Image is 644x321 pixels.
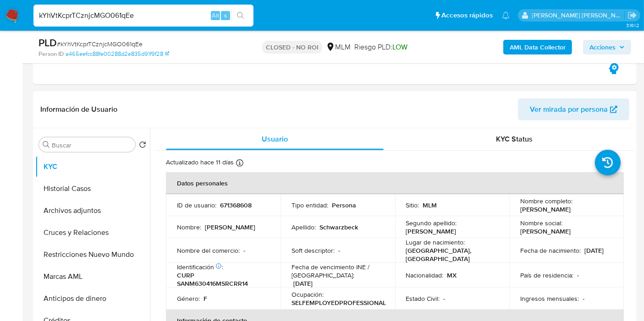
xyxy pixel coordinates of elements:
[406,294,440,303] p: Estado Civil :
[292,201,328,209] p: Tipo entidad :
[40,105,117,114] h1: Información de Usuario
[502,11,510,19] a: Notificaciones
[231,9,250,22] button: search-icon
[589,40,616,54] span: Acciones
[292,299,386,307] p: SELFEMPLOYEDPROFESSIONAL
[35,200,150,222] button: Archivos adjuntos
[626,22,639,29] span: 3.161.2
[35,244,150,266] button: Restricciones Nuevo Mundo
[447,271,457,279] p: MX
[406,271,444,279] p: Nacionalidad :
[406,227,457,235] p: [PERSON_NAME]
[205,223,255,231] p: [PERSON_NAME]
[39,50,64,58] b: Person ID
[35,156,150,178] button: KYC
[406,238,465,246] p: Lugar de nacimiento :
[406,246,495,263] p: [GEOGRAPHIC_DATA], [GEOGRAPHIC_DATA]
[35,178,150,200] button: Historial Casos
[43,141,50,148] button: Buscar
[39,35,57,50] b: PLD
[220,201,252,209] p: 671368608
[338,246,340,255] p: -
[392,42,407,52] span: LOW
[262,134,288,144] span: Usuario
[204,294,207,303] p: F
[292,223,316,231] p: Apellido :
[406,201,419,209] p: Sitio :
[292,290,324,299] p: Ocupación :
[319,223,358,231] p: Schwarzbeck
[332,201,356,209] p: Persona
[66,50,169,58] a: a465eefcc88fe00288d2e835d91f9f28
[577,271,579,279] p: -
[52,141,132,149] input: Buscar
[354,42,407,52] span: Riesgo PLD:
[243,246,245,255] p: -
[520,246,581,255] p: Fecha de nacimiento :
[510,40,566,54] b: AML Data Collector
[177,223,201,231] p: Nombre :
[139,141,146,151] button: Volver al orden por defecto
[503,40,572,54] button: AML Data Collector
[326,42,351,52] div: MLM
[35,222,150,244] button: Cruces y Relaciones
[441,11,493,20] span: Accesos rápidos
[35,288,150,310] button: Anticipos de dinero
[292,263,384,279] p: Fecha de vencimiento INE / [GEOGRAPHIC_DATA] :
[177,294,200,303] p: Género :
[584,246,604,255] p: [DATE]
[583,294,584,303] p: -
[33,10,253,22] input: Buscar usuario o caso...
[530,98,608,120] span: Ver mirada por persona
[520,227,571,235] p: [PERSON_NAME]
[293,279,313,288] p: [DATE]
[583,40,631,54] button: Acciones
[57,39,143,49] span: # kYhVtKcprTCznjcMGO061qEe
[166,172,624,194] th: Datos personales
[177,246,240,255] p: Nombre del comercio :
[35,266,150,288] button: Marcas AML
[212,11,219,20] span: Alt
[444,294,446,303] p: -
[406,219,457,227] p: Segundo apellido :
[496,134,533,144] span: KYC Status
[177,271,266,288] p: CURP SANM630416MSRCRR14
[177,263,223,271] p: Identificación :
[520,197,572,205] p: Nombre completo :
[292,246,335,255] p: Soft descriptor :
[262,41,322,54] p: CLOSED - NO ROI
[166,158,234,167] p: Actualizado hace 11 días
[520,205,571,213] p: [PERSON_NAME]
[423,201,437,209] p: MLM
[532,11,625,20] p: daniela.lagunesrodriguez@mercadolibre.com.mx
[627,11,637,20] a: Salir
[520,219,562,227] p: Nombre social :
[177,201,216,209] p: ID de usuario :
[520,294,579,303] p: Ingresos mensuales :
[520,271,573,279] p: País de residencia :
[518,98,629,120] button: Ver mirada por persona
[224,11,227,20] span: s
